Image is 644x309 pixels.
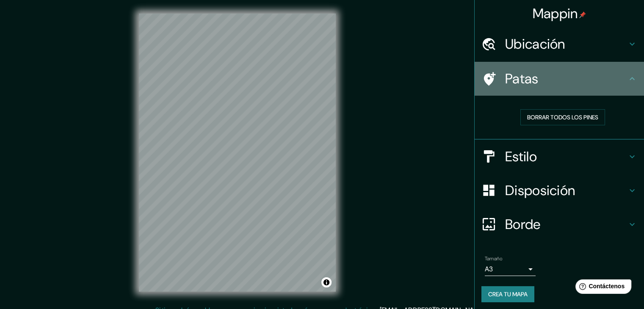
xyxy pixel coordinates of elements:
button: Activar o desactivar atribución [321,277,332,287]
div: Disposición [475,174,644,207]
font: Tamaño [485,255,502,262]
font: Mappin [533,5,578,22]
button: Crea tu mapa [481,286,534,302]
font: A3 [485,265,493,273]
font: Patas [505,70,539,88]
canvas: Mapa [139,14,336,292]
font: Borrar todos los pines [527,113,598,121]
button: Borrar todos los pines [520,109,605,125]
div: Borde [475,207,644,241]
div: Estilo [475,140,644,174]
font: Crea tu mapa [488,290,528,298]
font: Estilo [505,148,537,166]
div: A3 [485,262,536,276]
font: Ubicación [505,35,565,53]
iframe: Lanzador de widgets de ayuda [569,276,635,300]
font: Disposición [505,182,575,199]
font: Borde [505,215,541,233]
img: pin-icon.png [579,11,586,18]
div: Patas [475,62,644,96]
div: Ubicación [475,27,644,61]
